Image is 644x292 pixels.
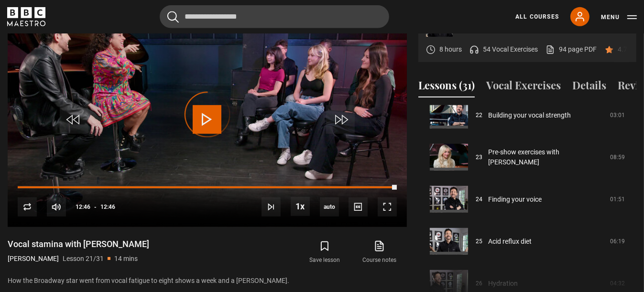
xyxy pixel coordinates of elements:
p: 14 mins [114,254,138,264]
a: All Courses [515,12,559,21]
p: How the Broadway star went from vocal fatigue to eight shows a week and a [PERSON_NAME]. [8,276,407,286]
div: Progress Bar [18,186,397,188]
p: [PERSON_NAME] [8,254,59,264]
p: 8 hours [439,44,462,54]
button: Replay [18,197,37,216]
video-js: Video Player [8,2,407,227]
button: Save lesson [297,238,352,266]
p: Lesson 21/31 [63,254,104,264]
span: - [94,204,97,210]
button: Details [572,77,606,97]
button: Next Lesson [262,197,281,216]
input: Search [160,5,389,28]
a: 94 page PDF [546,44,597,54]
span: auto [320,197,339,216]
a: Acid reflux diet [488,237,532,247]
button: Fullscreen [378,197,397,216]
a: Building your vocal strength [488,110,571,120]
span: 12:46 [76,198,90,216]
button: Lessons (31) [418,77,475,97]
a: Course notes [352,238,407,266]
button: Playback Rate [291,197,310,216]
a: Pre-show exercises with [PERSON_NAME] [488,147,604,167]
h1: Vocal stamina with [PERSON_NAME] [8,238,149,250]
button: Vocal Exercises [486,77,561,97]
span: 12:46 [100,198,115,216]
button: Toggle navigation [601,12,637,22]
button: Captions [349,197,368,216]
div: Current quality: 1080p [320,197,339,216]
button: Submit the search query [167,11,179,23]
svg: BBC Maestro [7,7,45,26]
p: 54 Vocal Exercises [483,44,538,54]
a: Finding your voice [488,195,542,205]
button: Mute [47,197,66,216]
